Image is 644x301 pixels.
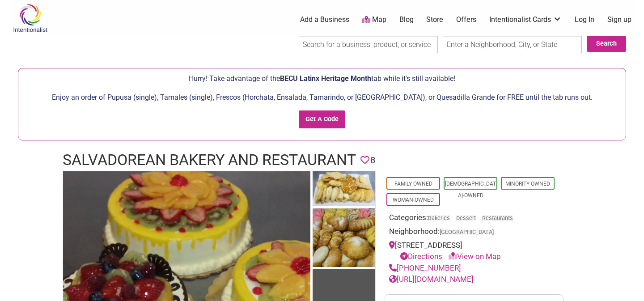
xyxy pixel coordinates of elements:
[389,226,559,240] div: Neighborhood:
[575,15,594,25] a: Log In
[428,215,450,221] a: Bakeries
[489,15,562,25] a: Intentionalist Cards
[456,215,476,221] a: Dessert
[394,181,432,187] a: Family-Owned
[399,15,414,25] a: Blog
[443,36,581,53] input: Enter a Neighborhood, City, or State
[456,15,476,25] a: Offers
[63,149,356,171] h1: Salvadorean Bakery and Restaurant
[280,74,371,83] span: BECU Latinx Heritage Month
[23,73,621,85] p: Hurry! Take advantage of the tab while it's still available!
[607,15,631,25] a: Sign up
[370,153,375,167] span: 8
[9,4,51,33] img: Intentionalist
[393,197,434,203] a: Woman-Owned
[23,92,621,103] p: Enjoy an order of Pupusa (single), Tamales (single), Frescos (Horchata, Ensalada, Tamarindo, or [...
[426,15,443,25] a: Store
[389,263,461,272] a: [PHONE_NUMBER]
[449,252,501,261] a: View on Map
[587,36,626,52] button: Search
[400,252,442,261] a: Directions
[440,229,494,235] span: [GEOGRAPHIC_DATA]
[362,15,386,25] a: Map
[389,212,559,226] div: Categories:
[505,181,550,187] a: Minority-Owned
[299,36,437,53] input: Search for a business, product, or service
[445,181,496,199] a: [DEMOGRAPHIC_DATA]-Owned
[482,215,513,221] a: Restaurants
[299,110,346,129] input: Get A Code
[389,240,559,263] div: [STREET_ADDRESS]
[300,15,349,25] a: Add a Business
[389,275,474,284] a: [URL][DOMAIN_NAME]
